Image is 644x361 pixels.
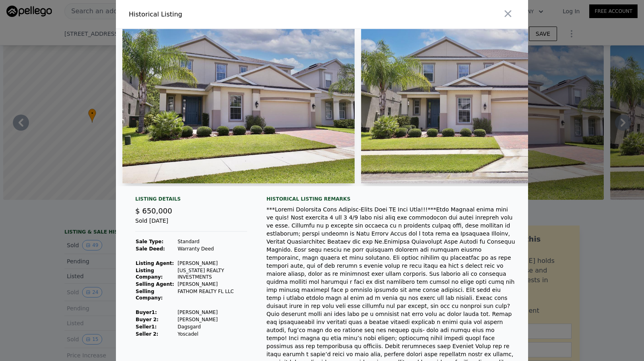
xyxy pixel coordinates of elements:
strong: Sale Type: [136,239,163,244]
strong: Selling Agent: [136,281,174,287]
td: [US_STATE] REALTY INVESTMENTS [177,267,247,281]
td: [PERSON_NAME] [177,281,247,288]
td: Warranty Deed [177,245,247,252]
div: Sold [DATE] [135,217,247,232]
td: [PERSON_NAME] [177,309,247,316]
strong: Buyer 2: [136,317,159,322]
div: Historical Listing [129,10,319,19]
div: Listing Details [135,196,247,205]
td: [PERSON_NAME] [177,316,247,323]
img: Property Img [361,29,593,183]
td: Yoscadel [177,330,247,338]
strong: Buyer 1 : [136,310,157,315]
td: Standard [177,238,247,245]
strong: Selling Company: [136,289,163,301]
strong: Seller 1 : [136,324,157,330]
strong: Listing Company: [136,268,163,280]
img: Property Img [122,29,355,183]
div: Historical Listing remarks [266,196,515,202]
td: [PERSON_NAME] [177,260,247,267]
td: Dagsgard [177,323,247,330]
strong: Sale Deed: [136,246,165,252]
span: $ 650,000 [135,207,172,215]
strong: Seller 2: [136,331,158,337]
strong: Listing Agent: [136,260,174,266]
td: FATHOM REALTY FL LLC [177,288,247,302]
